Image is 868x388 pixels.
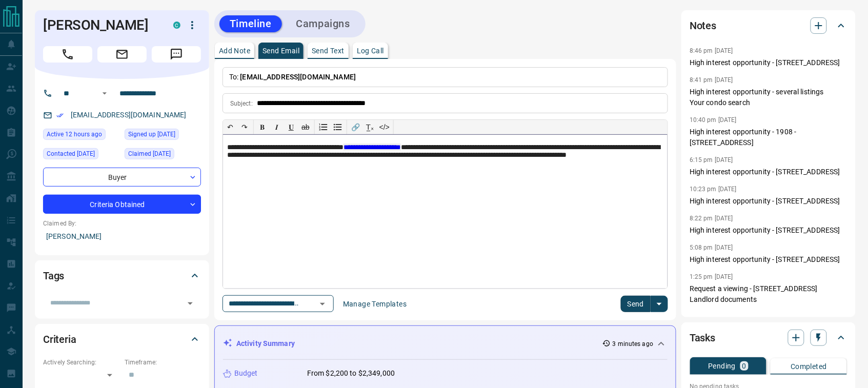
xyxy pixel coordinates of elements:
div: split button [621,296,669,312]
button: 𝐁 [255,120,270,134]
div: Tasks [690,325,847,350]
p: 10:40 pm [DATE] [690,116,737,124]
div: Activity Summary3 minutes ago [223,334,668,353]
span: Active 12 hours ago [47,129,102,139]
h2: Tasks [690,330,715,346]
div: Buyer [43,168,201,187]
p: Log Call [357,47,384,54]
p: High interest opportunity - several listings Your condo search [690,87,847,108]
div: Tags [43,263,201,288]
span: [EMAIL_ADDRESS][DOMAIN_NAME] [240,73,356,81]
p: Subject: [230,99,253,108]
button: 𝐔 [284,120,298,134]
div: Tue May 20 2025 [43,148,119,162]
div: Notes [690,13,847,38]
p: 8:41 pm [DATE] [690,76,733,84]
p: 3 minutes ago [613,339,653,349]
p: Request a viewing - [STREET_ADDRESS] Landlord documents [690,283,847,305]
span: Message [152,46,201,63]
p: 8:22 pm [DATE] [690,215,733,222]
span: Claimed [DATE] [128,149,171,159]
div: Criteria [43,327,201,352]
p: Budget [234,368,258,379]
span: Contacted [DATE] [47,149,95,159]
button: Manage Templates [337,296,413,312]
h2: Notes [690,17,716,34]
p: Actively Searching: [43,358,119,367]
p: 6:15 pm [DATE] [690,156,733,164]
h2: Criteria [43,331,76,348]
p: High interest opportunity - [STREET_ADDRESS] [690,254,847,265]
button: </> [377,120,392,134]
div: condos.ca [173,22,180,29]
p: [PERSON_NAME] [43,228,201,245]
p: 5:08 pm [DATE] [690,244,733,251]
p: 1:25 pm [DATE] [690,273,733,280]
p: 10:23 pm [DATE] [690,186,737,193]
button: Timeline [219,15,282,32]
p: From $2,200 to $2,349,000 [307,368,395,379]
h1: [PERSON_NAME] [43,17,158,33]
p: Activity Summary [236,338,295,349]
p: Claimed By: [43,219,201,228]
button: Campaigns [286,15,360,32]
button: Open [315,297,330,311]
h2: Tags [43,268,64,284]
button: ab [298,120,313,134]
p: Timeframe: [125,358,201,367]
button: Send [621,296,651,312]
button: T̲ₓ [363,120,377,134]
p: To: [223,67,668,87]
p: Pending [709,362,736,370]
a: [EMAIL_ADDRESS][DOMAIN_NAME] [71,111,187,119]
p: High interest opportunity - [STREET_ADDRESS] [690,57,847,68]
p: 8:46 pm [DATE] [690,47,733,54]
p: High interest opportunity - [STREET_ADDRESS] [690,225,847,236]
svg: Email Verified [56,112,64,119]
p: 0 [742,362,746,370]
button: 🔗 [349,120,363,134]
div: Fri Aug 15 2025 [43,129,119,143]
button: Bullet list [331,120,345,134]
p: Completed [791,363,827,370]
span: Signed up [DATE] [128,129,175,139]
button: ↷ [237,120,252,134]
div: Sat Feb 05 2022 [125,148,201,162]
p: High interest opportunity - [STREET_ADDRESS] [690,167,847,177]
p: High interest opportunity - [STREET_ADDRESS] [690,196,847,207]
button: Numbered list [316,120,331,134]
span: 𝐔 [289,123,294,131]
s: ab [301,123,310,131]
span: Call [43,46,92,63]
span: Email [97,46,147,63]
div: Sat Feb 05 2022 [125,129,201,143]
button: Open [183,296,197,311]
p: Send Text [312,47,345,54]
div: Criteria Obtained [43,195,201,214]
button: ↶ [223,120,237,134]
p: Add Note [219,47,250,54]
p: Send Email [263,47,299,54]
p: High interest opportunity - 1908 - [STREET_ADDRESS] [690,127,847,148]
button: 𝑰 [270,120,284,134]
button: Open [98,87,111,99]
